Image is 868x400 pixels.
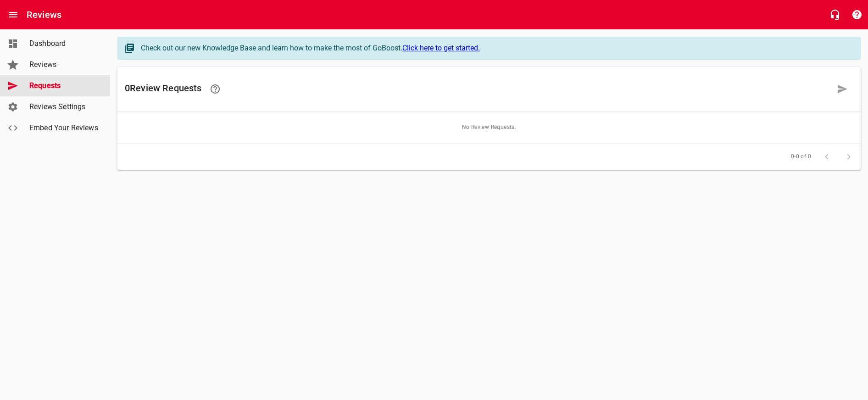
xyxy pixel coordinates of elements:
button: Open drawer [2,4,24,26]
h6: Reviews [27,7,61,22]
span: Embed Your Reviews [29,122,99,133]
button: Support Portal [846,4,868,26]
span: Reviews [29,59,99,70]
span: Reviews Settings [29,101,99,112]
div: Check out our new Knowledge Base and learn how to make the most of GoBoost. [141,43,851,54]
span: 0-0 of 0 [791,152,811,161]
h6: 0 Review Request s [125,78,831,100]
span: Requests [29,80,99,91]
span: No Review Requests. [117,111,861,144]
a: Click here to get started. [402,44,480,52]
a: Request a review [831,78,853,100]
a: Learn how requesting reviews can improve your online presence [204,78,226,100]
button: Live Chat [824,4,846,26]
span: Dashboard [29,38,99,49]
